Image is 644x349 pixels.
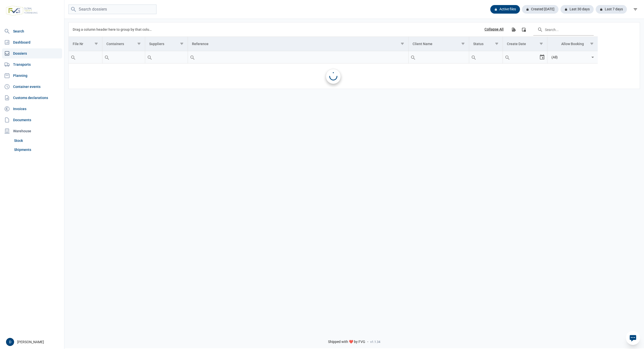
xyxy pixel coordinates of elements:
[408,37,469,51] td: Column Client Name
[490,5,520,14] div: Active files
[2,59,62,70] a: Transports
[192,42,209,46] div: Reference
[73,22,594,37] div: Data grid toolbar
[69,37,102,51] td: Column File Nr
[6,338,14,346] button: D
[2,126,62,136] div: Warehouse
[69,51,78,63] div: Search box
[503,51,512,63] div: Search box
[2,26,62,36] a: Search
[469,51,478,63] div: Search box
[539,51,545,63] div: Select
[409,51,469,63] input: Filter cell
[533,23,594,36] input: Search in the data grid
[145,51,188,63] input: Filter cell
[400,42,404,46] span: Show filter options for column 'Reference'
[145,37,188,51] td: Column Suppliers
[68,5,156,14] input: Search dossiers
[367,340,368,344] span: -
[6,338,61,346] div: [PERSON_NAME]
[547,51,590,63] input: Filter cell
[522,5,558,14] div: Created [DATE]
[188,51,197,63] div: Search box
[73,42,83,46] div: File Nr
[2,37,62,47] a: Dashboard
[519,25,528,34] div: Column Chooser
[145,51,154,63] div: Search box
[137,42,141,46] span: Show filter options for column 'Containers'
[2,71,62,81] a: Planning
[590,42,594,46] span: Show filter options for column 'Allow Booking'
[590,51,596,63] div: Select
[503,51,547,64] td: Filter cell
[188,37,408,51] td: Column Reference
[461,42,465,46] span: Show filter options for column 'Client Name'
[413,42,432,46] div: Client Name
[560,5,594,14] div: Last 30 days
[596,5,627,14] div: Last 7 days
[485,27,504,32] div: Collapse All
[188,51,408,63] input: Filter cell
[547,37,598,51] td: Column Allow Booking
[102,37,145,51] td: Column Containers
[2,93,62,103] a: Customs declarations
[495,42,499,46] span: Show filter options for column 'Status'
[469,51,503,63] input: Filter cell
[329,72,337,80] div: Loading...
[631,5,640,14] div: filter
[561,42,584,46] div: Allow Booking
[473,42,484,46] div: Status
[102,51,111,63] div: Search box
[507,42,526,46] div: Create Date
[69,73,598,79] span: No data
[73,25,153,34] div: Drag a column header here to group by that column
[94,42,98,46] span: Show filter options for column 'File Nr'
[12,136,62,145] a: Stock
[106,42,124,46] div: Containers
[469,37,503,51] td: Column Status
[2,115,62,125] a: Documents
[409,51,418,63] div: Search box
[149,42,164,46] div: Suppliers
[503,51,539,63] input: Filter cell
[2,48,62,58] a: Dossiers
[145,51,188,64] td: Filter cell
[503,37,547,51] td: Column Create Date
[509,25,518,34] div: Export all data to Excel
[539,42,543,46] span: Show filter options for column 'Create Date'
[370,340,380,344] span: v1.1.34
[12,145,62,154] a: Shipments
[188,51,408,64] td: Filter cell
[2,104,62,114] a: Invoices
[180,42,184,46] span: Show filter options for column 'Suppliers'
[102,51,145,63] input: Filter cell
[547,51,598,64] td: Filter cell
[69,51,102,63] input: Filter cell
[2,82,62,92] a: Container events
[328,340,365,344] span: Shipped with ❤️ by FVG
[4,4,40,18] img: FVG - Global freight forwarding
